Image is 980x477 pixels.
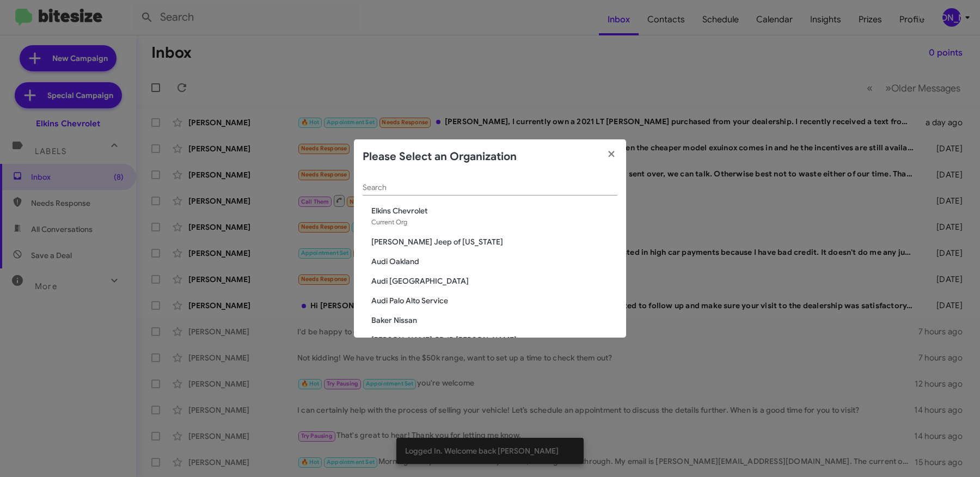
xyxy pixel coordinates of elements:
span: Audi [GEOGRAPHIC_DATA] [371,276,617,286]
span: Audi Palo Alto Service [371,295,617,306]
h2: Please Select an Organization [363,148,517,166]
span: Baker Nissan [371,315,617,326]
span: [PERSON_NAME] Jeep of [US_STATE] [371,236,617,247]
span: Audi Oakland [371,256,617,267]
span: Elkins Chevrolet [371,205,617,216]
span: Current Org [371,218,407,226]
span: [PERSON_NAME] CDJR [PERSON_NAME] [371,334,617,345]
